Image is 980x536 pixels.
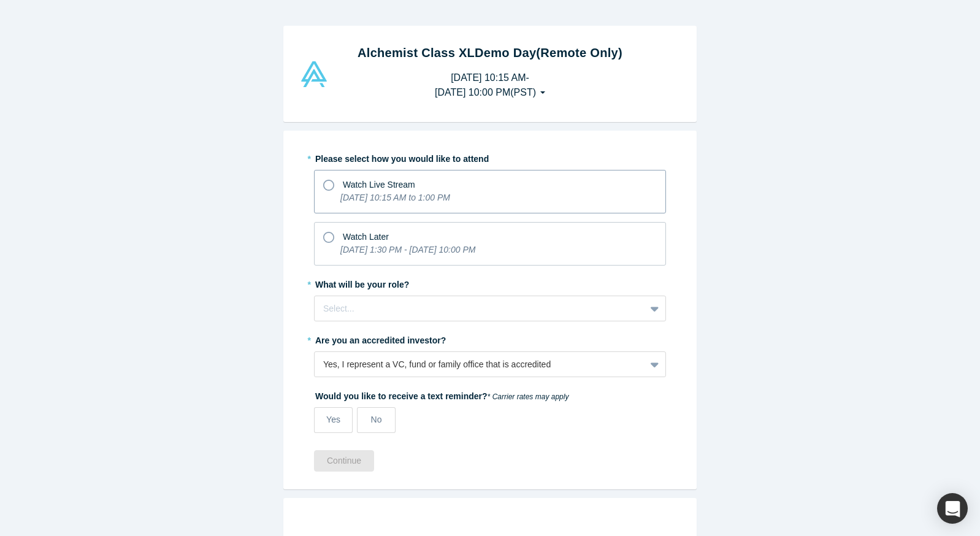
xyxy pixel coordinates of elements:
strong: Alchemist Class XL Demo Day (Remote Only) [358,46,622,59]
span: Watch Live Stream [343,180,415,190]
button: Continue [314,450,374,472]
i: [DATE] 1:30 PM - [DATE] 10:00 PM [340,245,475,255]
span: No [371,415,382,424]
span: Watch Later [343,232,389,242]
em: * Carrier rates may apply [488,392,569,401]
i: [DATE] 10:15 AM to 1:00 PM [340,193,450,202]
button: [DATE] 10:15 AM-[DATE] 10:00 PM(PST) [422,66,558,104]
span: Yes [326,415,340,424]
label: Please select how you would like to attend [314,148,666,166]
label: Are you an accredited investor? [314,330,666,347]
label: What will be your role? [314,274,666,291]
div: Yes, I represent a VC, fund or family office that is accredited [323,358,637,371]
label: Would you like to receive a text reminder? [314,386,666,403]
img: Alchemist Vault Logo [299,61,329,87]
